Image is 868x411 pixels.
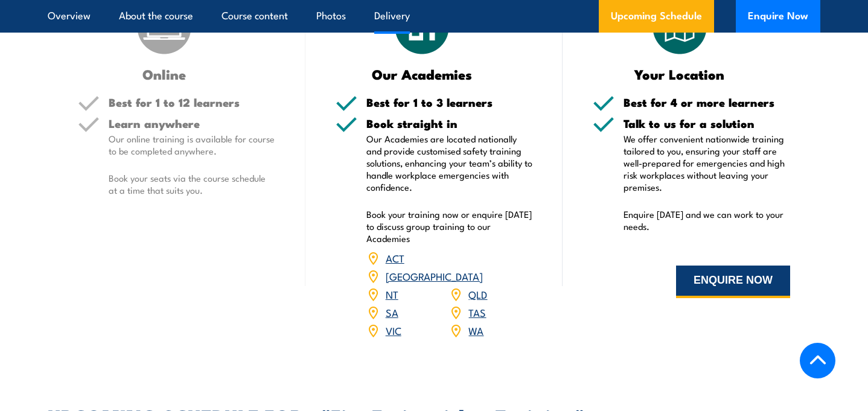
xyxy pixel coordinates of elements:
h5: Book straight in [366,118,533,129]
h3: Online [78,67,251,81]
h5: Talk to us for a solution [624,118,790,129]
h5: Best for 4 or more learners [624,97,790,108]
p: Book your seats via the course schedule at a time that suits you. [109,172,275,196]
a: SA [386,305,398,319]
p: Book your training now or enquire [DATE] to discuss group training to our Academies [366,208,533,244]
p: Our Academies are located nationally and provide customised safety training solutions, enhancing ... [366,133,533,193]
a: WA [468,323,483,337]
p: Enquire [DATE] and we can work to your needs. [624,208,790,232]
h5: Best for 1 to 12 learners [109,97,275,108]
p: We offer convenient nationwide training tailored to you, ensuring your staff are well-prepared fo... [624,133,790,193]
a: [GEOGRAPHIC_DATA] [386,269,483,283]
h5: Best for 1 to 3 learners [366,97,533,108]
h3: Our Academies [336,67,509,81]
h5: Learn anywhere [109,118,275,129]
a: NT [386,287,398,301]
p: Our online training is available for course to be completed anywhere. [109,133,275,157]
h3: Your Location [593,67,766,81]
a: QLD [468,287,487,301]
a: ACT [386,250,404,265]
a: VIC [386,323,401,337]
a: TAS [468,305,486,319]
button: ENQUIRE NOW [676,266,790,298]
